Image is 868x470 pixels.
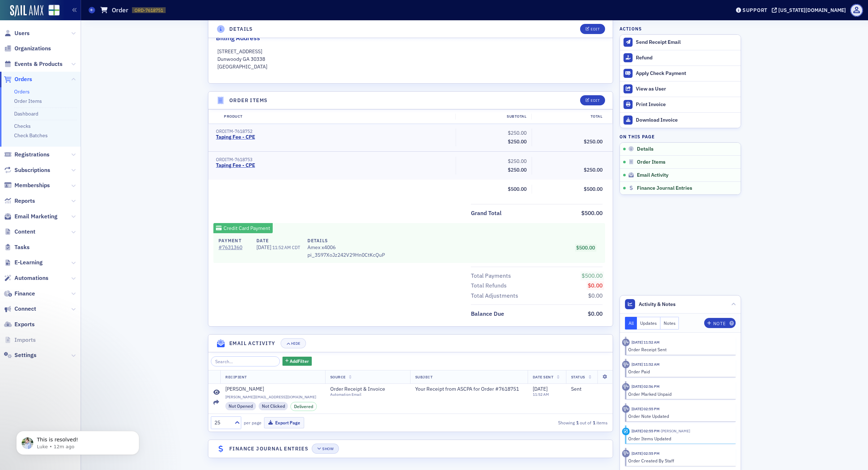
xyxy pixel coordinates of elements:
button: Edit [580,95,605,105]
img: SailAMX [48,5,60,16]
div: ORDITM-7618753 [216,157,451,162]
button: AddFilter [282,357,312,366]
div: Activity [622,450,630,457]
div: Print Invoice [636,101,737,108]
a: Exports [4,320,35,328]
span: Orders [14,75,32,83]
div: Send Receipt Email [636,39,737,46]
a: Automations [4,274,48,282]
span: Settings [14,351,37,359]
iframe: Intercom notifications message [5,416,150,466]
span: 11:52 AM [272,244,291,250]
div: Order Receipt Sent [628,346,731,353]
span: Reports [14,197,35,205]
a: Print Invoice [620,97,741,112]
a: Users [4,29,30,37]
div: Credit Card Payment [213,223,273,233]
div: Support [743,7,767,13]
span: $250.00 [508,130,527,136]
span: $500.00 [581,209,603,217]
strong: 1 [591,419,596,426]
button: View as User [620,81,741,97]
button: Edit [580,24,605,34]
a: Organizations [4,45,51,53]
h4: Details [307,237,385,244]
input: Search… [211,356,280,366]
span: Grand Total [471,209,504,218]
div: Edit [591,98,600,102]
span: Imports [14,336,36,344]
div: Order Marked Unpaid [628,391,731,397]
div: Edit [591,27,600,31]
h1: Order [112,6,128,14]
h4: Finance Journal Entries [229,445,309,453]
button: Show [312,444,339,454]
span: Your Receipt from ASCPA for Order #7618751 [415,386,519,393]
a: Registrations [4,151,50,159]
div: Grand Total [471,209,502,218]
div: Order Items Updated [628,435,731,442]
span: Kristi Gates [660,428,690,433]
a: Finance [4,290,35,298]
div: Hide [291,341,301,345]
span: Total Refunds [471,281,509,290]
div: View as User [636,86,737,92]
div: Apply Check Payment [636,70,737,77]
div: Activity [622,405,630,413]
span: $250.00 [508,167,527,173]
span: $250.00 [584,138,603,145]
time: 9/11/2025 02:55 PM [631,406,660,411]
time: 11:52 AM [533,392,549,397]
span: $500.00 [508,186,527,192]
span: Memberships [14,181,50,189]
div: 25 [214,419,230,427]
time: 9/11/2025 02:56 PM [631,384,660,389]
span: Subscriptions [14,166,50,174]
a: View Homepage [43,5,60,17]
span: [DATE] [533,386,548,392]
h4: Payment [218,237,249,244]
a: Orders [4,75,32,83]
div: Sent [571,386,608,393]
div: Automation Email [330,392,396,397]
span: Total Adjustments [471,291,521,300]
div: Total Adjustments [471,291,518,300]
a: Connect [4,305,36,313]
div: Delivered [290,402,317,411]
img: SailAMX [10,5,43,17]
span: Profile [850,4,863,17]
span: $250.00 [508,158,527,164]
div: Activity [622,339,630,346]
a: Dashboard [14,110,38,117]
div: Not Clicked [259,402,288,410]
h4: Actions [620,25,642,32]
span: CDT [291,244,300,250]
div: Activity [622,428,630,435]
a: Download Invoice [620,112,741,128]
h2: Billing Address [216,33,260,43]
span: Add Filter [290,358,309,364]
a: Email Marketing [4,213,58,221]
span: Details [637,146,654,152]
div: Note [713,322,726,326]
span: $250.00 [508,138,527,145]
time: 9/11/2025 02:55 PM [631,428,660,433]
p: [GEOGRAPHIC_DATA] [217,63,604,71]
span: Status [571,374,585,379]
button: All [625,317,637,330]
div: pi_3S97XoJz242V29Hn0CtKcQuP [307,237,385,259]
span: Balance Due [471,310,507,318]
span: Connect [14,305,36,313]
a: E-Learning [4,259,43,267]
div: Total [531,114,607,119]
span: $0.00 [588,282,603,289]
a: [PERSON_NAME] [225,386,320,393]
label: per page [244,419,261,426]
div: Order Note Updated [628,413,731,419]
button: Send Receipt Email [620,35,741,50]
span: Events & Products [14,60,63,68]
p: [STREET_ADDRESS] [217,48,604,55]
div: ORDITM-7618752 [216,129,451,134]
